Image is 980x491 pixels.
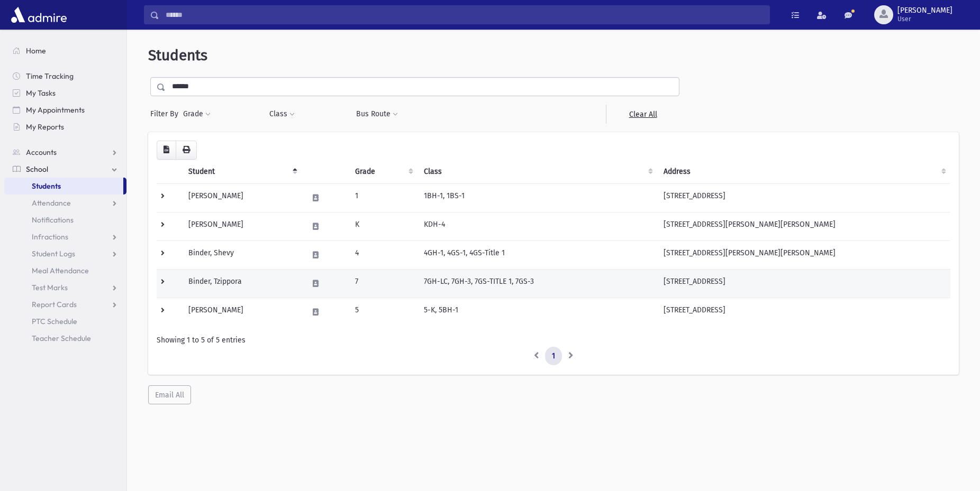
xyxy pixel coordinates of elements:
a: Student Logs [4,245,126,262]
span: [PERSON_NAME] [897,6,952,15]
a: Time Tracking [4,68,126,85]
span: Attendance [32,198,71,208]
a: Home [4,42,126,59]
span: User [897,15,952,23]
td: KDH-4 [418,212,658,240]
th: Grade: activate to sort column ascending [349,160,418,184]
span: Student Logs [32,249,75,258]
a: Students [4,178,123,194]
img: AdmirePro [8,4,69,25]
td: [STREET_ADDRESS] [657,183,950,212]
span: School [26,164,48,174]
a: My Appointments [4,101,126,118]
td: 1 [349,183,418,212]
a: School [4,161,126,178]
a: Teacher Schedule [4,330,126,347]
th: Student: activate to sort column descending [182,160,302,184]
a: Infractions [4,228,126,245]
a: Test Marks [4,279,126,296]
td: 7GH-LC, 7GH-3, 7GS-TITLE 1, 7GS-3 [418,269,658,298]
span: Filter By [150,108,183,119]
th: Address: activate to sort column ascending [657,160,950,184]
td: [STREET_ADDRESS] [657,269,950,298]
td: 4GH-1, 4GS-1, 4GS-Title 1 [418,240,658,269]
button: Bus Route [356,105,398,124]
span: Test Marks [32,283,68,292]
span: Infractions [32,232,68,242]
td: 1BH-1, 1BS-1 [418,183,658,212]
button: Grade [183,105,211,124]
a: My Tasks [4,85,126,101]
input: Search [159,5,769,24]
td: 4 [349,240,418,269]
a: 1 [545,347,562,366]
button: Email All [148,385,191,404]
button: Print [176,141,197,160]
button: Class [269,105,295,124]
td: [PERSON_NAME] [182,212,302,240]
a: Report Cards [4,296,126,313]
td: K [349,212,418,240]
button: CSV [157,141,176,160]
td: Binder, Shevy [182,240,302,269]
span: Students [148,47,207,64]
a: PTC Schedule [4,313,126,330]
a: Meal Attendance [4,262,126,279]
td: [STREET_ADDRESS][PERSON_NAME][PERSON_NAME] [657,240,950,269]
span: My Tasks [26,88,56,98]
td: 7 [349,269,418,298]
td: [PERSON_NAME] [182,183,302,212]
span: Home [26,46,46,55]
span: Time Tracking [26,71,74,81]
span: PTC Schedule [32,317,77,326]
a: Notifications [4,211,126,228]
td: [STREET_ADDRESS] [657,298,950,326]
div: Showing 1 to 5 of 5 entries [157,335,950,346]
a: My Reports [4,118,126,135]
span: Students [32,181,61,191]
span: Report Cards [32,300,77,309]
td: 5-K, 5BH-1 [418,298,658,326]
span: Teacher Schedule [32,333,91,343]
td: [PERSON_NAME] [182,298,302,326]
span: Meal Attendance [32,266,89,275]
span: My Reports [26,122,64,132]
td: 5 [349,298,418,326]
td: Binder, Tzippora [182,269,302,298]
a: Accounts [4,144,126,161]
a: Clear All [606,105,679,124]
th: Class: activate to sort column ascending [418,160,658,184]
span: My Appointments [26,105,85,115]
span: Notifications [32,215,74,225]
td: [STREET_ADDRESS][PERSON_NAME][PERSON_NAME] [657,212,950,240]
a: Attendance [4,194,126,211]
span: Accounts [26,147,57,157]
